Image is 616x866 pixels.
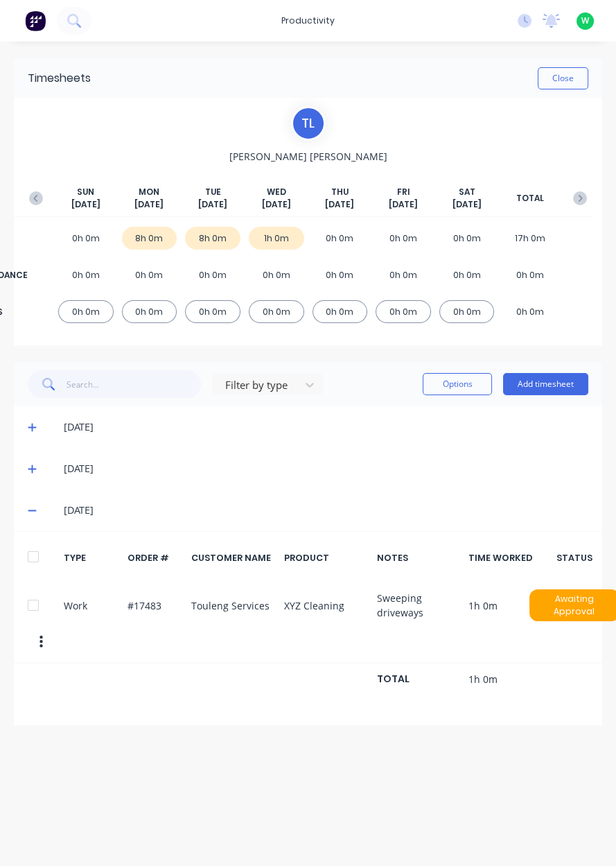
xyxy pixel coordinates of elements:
span: [DATE] [198,198,227,211]
button: Options [423,373,492,395]
div: ORDER # [127,551,184,564]
div: NOTES [377,551,461,564]
div: 0h 0m [376,263,431,286]
div: 0h 0m [313,263,368,286]
span: [PERSON_NAME] [PERSON_NAME] [229,149,387,164]
div: 0h 0m [502,300,558,323]
button: Add timesheet [503,373,588,395]
div: 0h 0m [313,300,368,323]
span: FRI [396,186,410,198]
div: 8h 0m [185,227,240,250]
div: 1h 0m [249,227,304,250]
div: 8h 0m [122,227,177,250]
span: THU [331,186,349,198]
span: W [581,15,589,27]
div: [DATE] [64,419,588,435]
div: 0h 0m [376,300,431,323]
div: Timesheets [28,70,91,87]
div: 0h 0m [185,263,240,286]
div: [DATE] [64,461,588,476]
span: [DATE] [325,198,354,211]
span: [DATE] [134,198,164,211]
div: [DATE] [64,503,588,518]
span: [DATE] [262,198,291,211]
span: MON [139,186,159,198]
div: PRODUCT [284,551,369,564]
span: TOTAL [516,192,544,205]
div: 0h 0m [185,300,240,323]
span: SAT [459,186,475,198]
span: WED [267,186,286,198]
div: 0h 0m [249,263,304,286]
div: 0h 0m [58,227,114,250]
div: 0h 0m [376,227,431,250]
div: 0h 0m [122,263,177,286]
div: productivity [274,10,342,31]
div: T L [291,106,326,141]
div: 0h 0m [58,300,114,323]
img: Factory [25,10,46,31]
div: STATUS [561,551,588,564]
div: 17h 0m [502,227,558,250]
div: 0h 0m [439,300,495,323]
div: TIME WORKED [468,551,552,564]
div: TYPE [64,551,120,564]
span: [DATE] [452,198,482,211]
div: 0h 0m [58,263,114,286]
div: 0h 0m [313,227,368,250]
button: Close [538,67,588,89]
input: Search... [67,370,202,398]
span: [DATE] [389,198,418,211]
div: 0h 0m [439,263,495,286]
div: 0h 0m [439,227,495,250]
div: 0h 0m [502,263,558,286]
span: TUE [205,186,221,198]
div: CUSTOMER NAME [191,551,276,564]
div: 0h 0m [249,300,304,323]
span: SUN [77,186,94,198]
div: 0h 0m [122,300,177,323]
span: [DATE] [71,198,100,211]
